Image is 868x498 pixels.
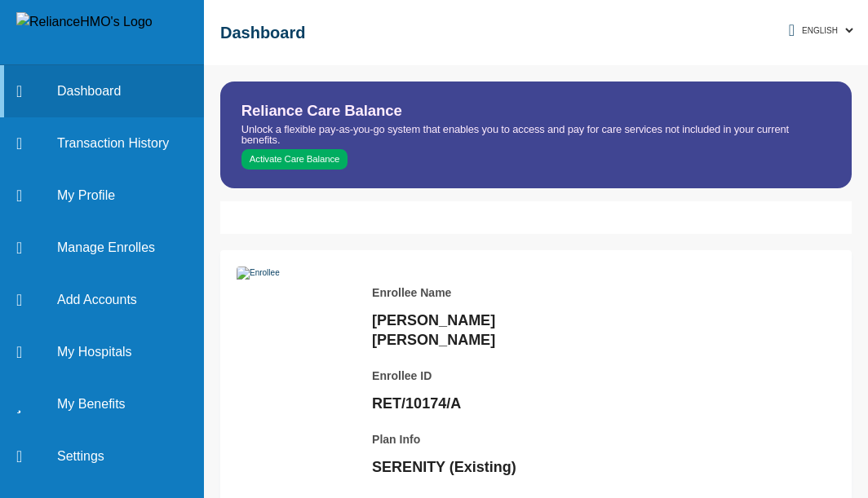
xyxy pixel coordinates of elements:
[16,12,153,53] img: RelianceHMO's Logo
[372,457,600,477] p: SERENITY (Existing)
[241,125,796,146] p: Unlock a flexible pay-as-you-go system that enables you to access and pay for care services not i...
[241,100,402,121] h2: Reliance Care Balance
[372,394,600,413] p: RET/10174/A
[372,430,600,449] p: Plan Info
[220,20,305,45] h2: Dashboard
[372,311,600,350] p: [PERSON_NAME] [PERSON_NAME]
[372,366,600,386] p: Enrollee ID
[241,149,348,170] button: Activate Care Balance
[237,267,356,462] img: Enrollee
[372,283,600,302] p: Enrollee Name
